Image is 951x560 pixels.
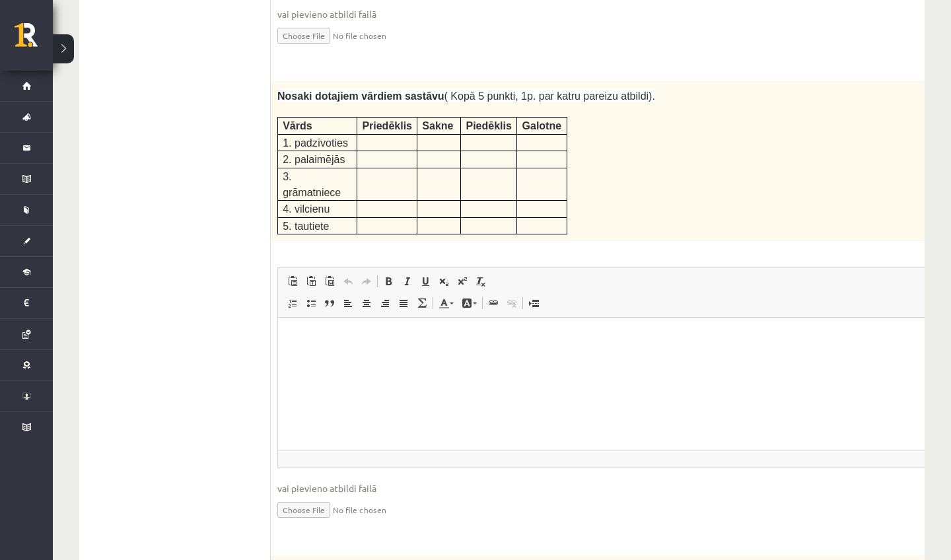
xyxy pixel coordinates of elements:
[283,137,348,149] span: 1. padzīvoties
[283,273,302,290] a: Вставить (⌘+V)
[302,295,320,312] a: Вставить / удалить маркированный список
[435,273,453,290] a: Подстрочный индекс
[416,273,435,290] a: Подчеркнутый (⌘+U)
[466,120,511,131] span: Piedēklis
[472,273,490,290] a: Убрать форматирование
[283,120,312,131] span: Vārds
[522,120,562,131] span: Galotne
[435,295,458,312] a: Цвет текста
[320,295,339,312] a: Цитата
[339,295,357,312] a: По левому краю
[376,295,394,312] a: По правому краю
[357,295,376,312] a: По центру
[422,120,453,131] span: Sakne
[453,273,472,290] a: Надстрочный индекс
[13,13,680,27] body: Визуальный текстовый редактор, wiswyg-editor-user-answer-47433878917540
[13,13,680,27] body: Визуальный текстовый редактор, wiswyg-editor-user-answer-47433886389860
[283,203,330,215] span: 4. vilcienu
[15,23,53,56] a: Rīgas 1. Tālmācības vidusskola
[524,295,543,312] a: Вставить разрыв страницы для печати
[302,273,320,290] a: Вставить только текст (⌘+⌥+⇧+V)
[503,295,521,312] a: Убрать ссылку
[283,171,341,198] span: 3. grāmatniece
[458,295,481,312] a: Цвет фона
[398,273,416,290] a: Курсив (⌘+I)
[277,90,655,102] span: ( Kopā 5 punkti, 1p. par katru pareizu atbildi).
[357,273,376,290] a: Повторить (⌘+Y)
[362,120,412,131] span: Priedēklis
[484,295,503,312] a: Вставить/Редактировать ссылку (⌘+K)
[277,90,444,102] strong: Nosaki dotajiem vārdiem sastāvu
[394,295,413,312] a: По ширине
[13,13,680,26] body: Визуальный текстовый редактор, wiswyg-editor-user-answer-47433876502080
[413,295,431,312] a: Математика
[320,273,339,290] a: Вставить из Word
[13,13,680,40] body: Визуальный текстовый редактор, wiswyg-editor-user-answer-47433875254860
[283,295,302,312] a: Вставить / удалить нумерованный список
[339,273,357,290] a: Отменить (⌘+Z)
[283,221,329,232] span: 5. tautiete
[13,12,680,135] body: Визуальный текстовый редактор, wiswyg-editor-user-answer-47433876923240
[379,273,398,290] a: Полужирный (⌘+B)
[283,154,345,165] span: 2. palaimējās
